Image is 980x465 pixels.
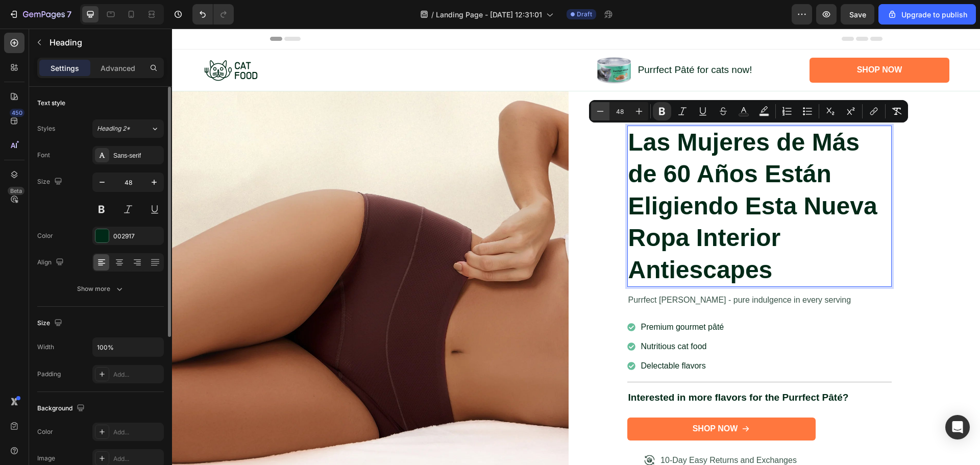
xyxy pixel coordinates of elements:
button: Show more [37,280,164,298]
div: Add... [113,428,161,437]
div: Editor contextual toolbar [589,100,908,123]
img: gempages_432750572815254551-360a8916-51c8-4454-840f-f8b323cc3f21.png [425,29,459,55]
span: / [431,9,434,20]
div: Show more [77,284,125,294]
a: Shop Now [638,29,777,54]
div: Padding [37,370,61,379]
p: Nutritious cat food [469,312,552,324]
strong: Las Mujeres de Más de 60 Años Están Eligiendo Esta Nueva Ropa Interior Antiescapes [456,100,705,255]
div: Align [37,256,66,270]
p: 10-Day Easy Returns and Exchanges [488,426,625,438]
p: Purrfect [PERSON_NAME] - pure indulgence in every serving [456,265,719,278]
div: Shop Now [685,36,730,47]
input: Auto [93,338,163,356]
p: Delectable flavors [469,331,552,344]
div: Font [37,151,50,160]
div: Size [37,316,64,330]
span: Heading 2* [97,124,130,133]
div: Sans-serif [113,151,161,160]
p: Advanced [101,63,135,74]
h2: Interested in more flavors for the Purrfect Pâté? [455,362,720,377]
p: 7 [67,8,71,20]
div: Add... [113,370,161,379]
div: Background [37,402,87,415]
span: Draft [577,10,592,19]
div: Image [37,454,55,463]
div: 002917 [113,232,161,241]
button: Upgrade to publish [878,4,976,25]
iframe: Design area [172,29,980,465]
p: Purrfect Pâté for cats now! [466,35,580,48]
div: Width [37,342,54,352]
span: Landing Page - [DATE] 12:31:01 [436,9,542,20]
a: Shop Now [455,389,644,412]
p: Heading [50,36,160,48]
div: Styles [37,124,55,133]
button: Heading 2* [92,119,164,138]
p: 2,500+ Verified Reviews! [507,84,586,94]
div: Add... [113,454,161,463]
div: Undo/Redo [192,4,234,25]
p: Premium gourmet pâté [469,292,552,305]
h1: Rich Text Editor. Editing area: main [455,97,720,258]
button: Save [841,4,874,25]
div: Beta [8,187,24,195]
div: Open Intercom Messenger [945,415,970,439]
div: Text style [37,99,65,108]
div: Size [37,175,64,189]
span: Save [849,10,866,19]
div: Upgrade to publish [887,9,967,20]
div: Color [37,427,53,436]
p: Settings [51,63,79,74]
div: Color [37,231,53,240]
button: 7 [4,4,76,25]
div: 450 [10,109,24,117]
div: Shop Now [521,395,566,406]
